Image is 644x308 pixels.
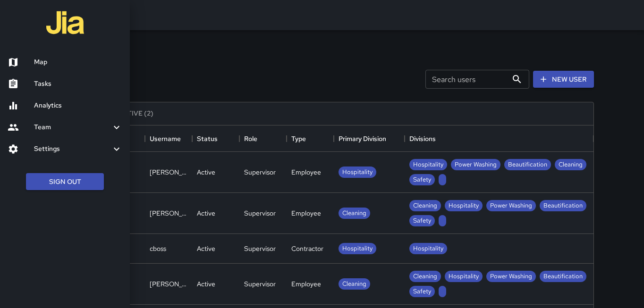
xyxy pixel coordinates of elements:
[46,4,84,42] img: jia-logo
[34,57,122,67] h6: Map
[26,173,104,191] button: Sign Out
[34,100,122,111] h6: Analytics
[34,144,111,154] h6: Settings
[34,122,111,133] h6: Team
[34,79,122,89] h6: Tasks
